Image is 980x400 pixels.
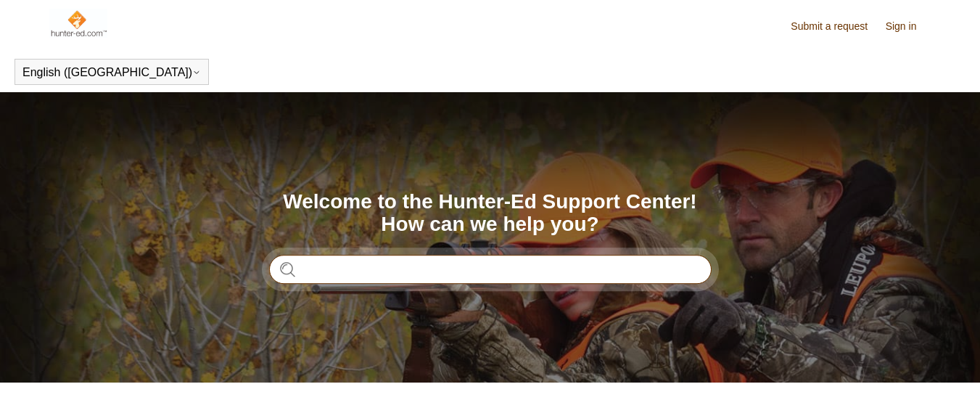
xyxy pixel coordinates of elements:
[886,19,931,34] a: Sign in
[22,66,201,79] button: English ([GEOGRAPHIC_DATA])
[791,19,882,34] a: Submit a request
[269,255,712,284] input: Search
[49,9,108,38] img: Hunter-Ed Help Center home page
[269,191,712,236] h1: Welcome to the Hunter-Ed Support Center! How can we help you?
